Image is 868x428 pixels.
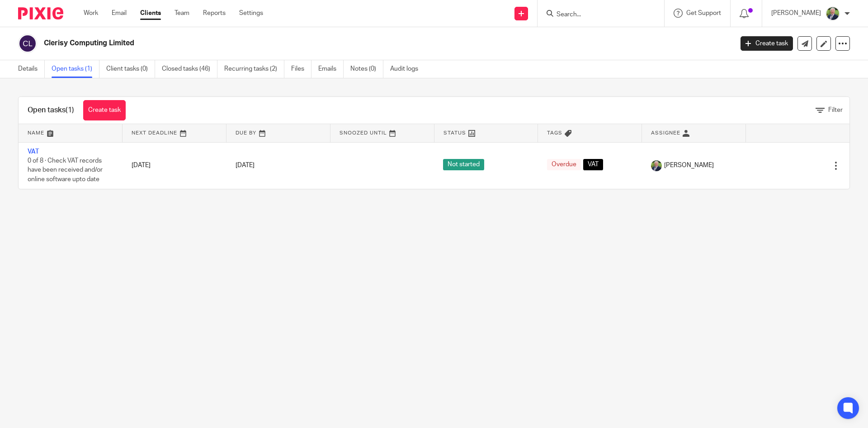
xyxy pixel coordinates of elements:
[664,161,714,170] span: [PERSON_NAME]
[106,60,155,78] a: Client tasks (0)
[350,60,383,78] a: Notes (0)
[52,60,99,78] a: Open tasks (1)
[318,60,344,78] a: Emails
[44,38,590,48] h2: Clerisy Computing Limited
[162,60,217,78] a: Closed tasks (46)
[390,60,425,78] a: Audit logs
[224,60,284,78] a: Recurring tasks (2)
[28,149,39,155] a: VAT
[340,130,387,135] span: Snoozed Until
[651,160,662,171] img: LEETAYLOR-HIGHRES-1.jpg
[18,34,37,53] img: svg%3E
[84,9,98,18] a: Work
[239,9,263,18] a: Settings
[686,10,721,16] span: Get Support
[28,158,103,183] span: 0 of 8 · Check VAT records have been received and/or online software upto date
[291,60,311,78] a: Files
[741,36,793,51] a: Create task
[556,11,637,19] input: Search
[443,130,466,135] span: Status
[583,159,603,170] span: VAT
[443,159,484,170] span: Not started
[28,106,74,115] h1: Open tasks
[828,107,843,113] span: Filter
[826,6,840,21] img: LEETAYLOR-HIGHRES-1.jpg
[18,60,45,78] a: Details
[236,162,255,168] span: [DATE]
[175,9,189,18] a: Team
[123,142,226,189] td: [DATE]
[66,106,74,114] span: (1)
[18,7,63,19] img: Pixie
[547,130,562,135] span: Tags
[547,159,581,170] span: Overdue
[112,9,127,18] a: Email
[771,9,821,18] p: [PERSON_NAME]
[140,9,161,18] a: Clients
[83,100,126,120] a: Create task
[203,9,226,18] a: Reports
